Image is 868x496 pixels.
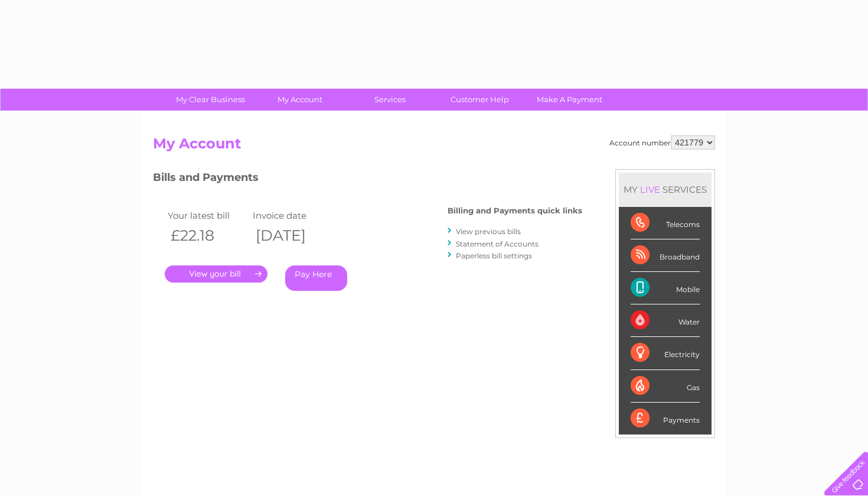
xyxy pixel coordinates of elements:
td: Your latest bill [165,208,250,223]
a: Pay Here [285,265,347,291]
a: My Account [252,89,349,111]
div: Water [631,304,700,337]
th: [DATE] [250,223,335,248]
h3: Bills and Payments [153,169,582,190]
div: Mobile [631,272,700,304]
a: My Clear Business [162,89,259,111]
div: Payments [631,403,700,435]
a: Customer Help [431,89,528,111]
th: £22.18 [165,223,250,248]
div: Broadband [631,239,700,272]
a: . [165,265,267,283]
a: Statement of Accounts [456,239,539,248]
div: Gas [631,370,700,403]
a: View previous bills [456,227,521,236]
a: Services [341,89,439,111]
h2: My Account [153,135,715,158]
a: Make A Payment [521,89,618,111]
a: Paperless bill settings [456,251,532,260]
td: Invoice date [250,208,335,223]
div: Electricity [631,337,700,369]
div: Telecoms [631,207,700,239]
div: MY SERVICES [619,173,712,206]
div: LIVE [638,184,663,195]
h4: Billing and Payments quick links [448,206,582,215]
div: Account number [609,135,715,150]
